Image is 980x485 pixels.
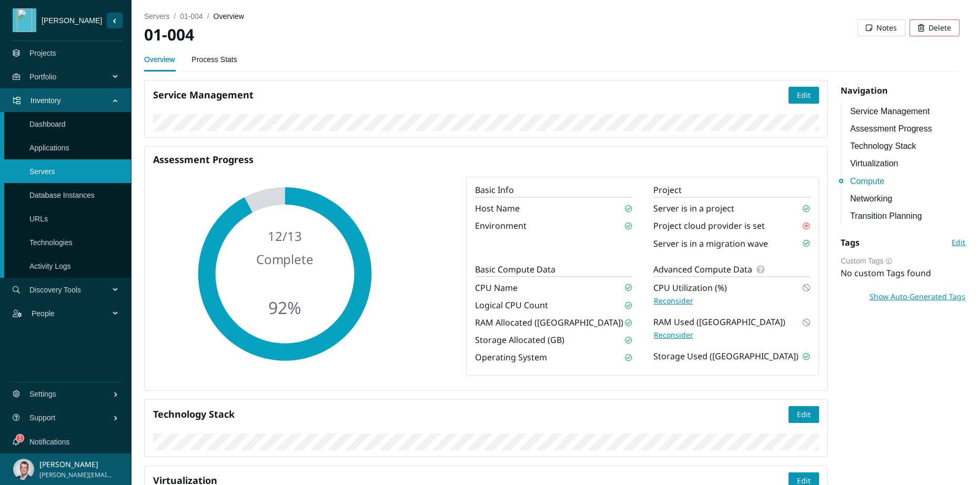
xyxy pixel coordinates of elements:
a: Overview [144,49,175,70]
a: servers [144,12,169,21]
text: Complete [256,250,314,268]
h4: Technology Stack [153,408,789,421]
a: Technologies [29,238,73,247]
h4: Service Management [153,88,789,102]
a: Transition Planning [850,209,966,223]
h4: Assessment Progress [153,153,819,166]
span: Portfolio [29,61,114,93]
span: Project cloud provider is set [653,219,765,233]
h2: 01-004 [144,24,552,46]
sup: 1 [16,435,24,442]
div: Advanced Compute Data [653,263,811,276]
span: Reconsider [654,329,693,341]
span: RAM Allocated ([GEOGRAPHIC_DATA]) [475,316,623,329]
div: Project [653,184,811,197]
button: Reconsider [653,329,694,341]
span: Delete [928,22,951,34]
a: Database Instances [29,191,95,199]
a: Process Stats [191,49,237,70]
a: URLs [29,215,48,223]
span: Discovery Tools [29,274,114,306]
span: Logical CPU Count [475,299,548,312]
a: Applications [29,144,69,152]
strong: Navigation [841,85,887,96]
span: Notes [876,22,897,34]
span: CPU Name [475,281,518,295]
strong: Tags [841,237,860,248]
span: / [174,12,176,21]
a: Compute [850,175,966,188]
a: Assessment Progress [850,122,966,135]
button: Edit [951,234,966,251]
span: [PERSON_NAME][EMAIL_ADDRESS][PERSON_NAME][DOMAIN_NAME] [39,470,113,480]
button: Show Auto-Generated Tags [869,288,966,305]
a: Virtualization [850,157,966,170]
text: 12 / 13 [268,228,302,245]
a: Servers [29,167,55,176]
p: [PERSON_NAME] [39,459,113,470]
img: ALV-UjUlIOLiifmO8IQh5OC6dWxgZTjTrvAWy2rgfjI6H6CDDOqQGYCkKqMupCBSP6vuSk8ZVV9R4VYK8njUx_7q-2R4CFYqd... [13,459,34,480]
div: Custom Tags [841,255,966,267]
span: Host Name [475,202,520,215]
a: 01-004 [180,12,203,21]
span: Environment [475,219,527,233]
span: Edit [952,237,965,248]
span: 1 [18,435,22,442]
span: Server is in a migration wave [653,237,768,250]
span: Reconsider [654,295,693,307]
span: Server is in a project [653,202,734,215]
button: Edit [789,87,819,104]
span: Show Auto-Generated Tags [870,291,965,302]
span: Operating System [475,351,547,364]
span: Edit [797,409,811,420]
a: Projects [29,49,56,57]
button: Reconsider [653,295,694,307]
span: People [32,298,114,329]
span: Storage Allocated (GB) [475,334,564,347]
span: / [207,12,209,21]
a: Service Management [850,105,966,118]
text: 92 % [268,297,301,319]
button: Edit [789,406,819,423]
span: RAM Used ([GEOGRAPHIC_DATA]) [653,316,785,329]
div: Basic Compute Data [475,263,632,276]
span: Inventory [31,85,114,116]
span: Edit [797,89,811,101]
button: Notes [857,19,905,36]
span: Settings [29,378,113,410]
span: Support [29,402,113,433]
span: CPU Utilization (%) [653,281,727,295]
button: Delete [910,19,959,36]
img: weed.png [15,8,34,32]
a: Dashboard [29,120,66,128]
span: overview [214,12,244,21]
a: Activity Logs [29,262,71,270]
a: Technology Stack [850,139,966,153]
span: Storage Used ([GEOGRAPHIC_DATA]) [653,350,799,363]
a: Networking [850,192,966,205]
span: [PERSON_NAME] [36,15,107,26]
a: Notifications [29,438,69,446]
div: Basic Info [475,184,632,197]
span: No custom Tags found [841,267,931,279]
